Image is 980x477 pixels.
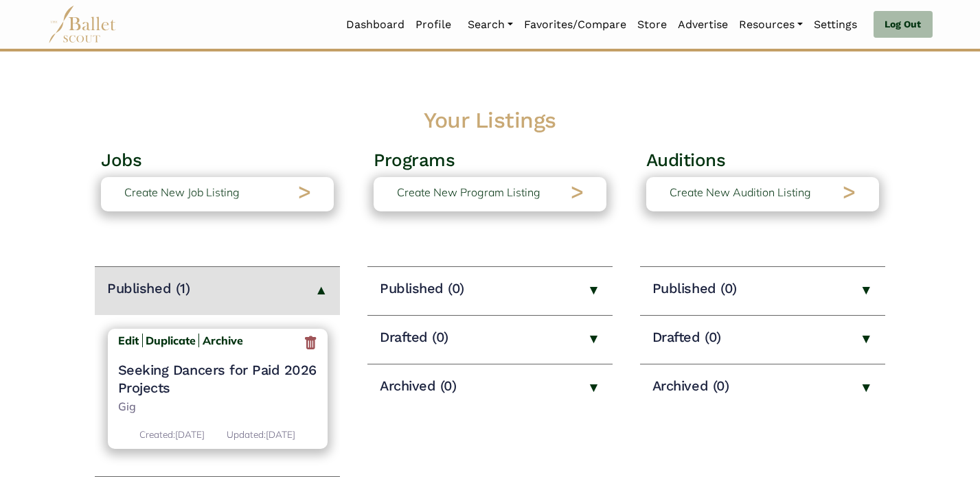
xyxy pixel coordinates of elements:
a: Favorites/Compare [519,10,632,39]
a: Archive [198,334,243,347]
a: Duplicate [146,334,196,347]
h3: Programs [374,149,606,172]
span: Created: [139,428,175,440]
p: Create New Audition Listing [670,184,811,202]
a: Settings [808,10,863,39]
a: Edit [118,334,143,347]
a: Profile [410,10,457,39]
a: Resources [733,10,808,39]
h3: Auditions [646,149,879,172]
span: Updated: [227,428,266,440]
b: Edit [118,334,139,347]
h2: > [843,178,856,207]
p: [DATE] [139,427,205,442]
p: [DATE] [227,427,295,442]
a: Create New Audition Listing> [646,177,879,211]
a: Log Out [874,11,932,38]
h4: Published (0) [380,279,464,297]
p: Create New Program Listing [397,184,540,202]
a: Seeking Dancers for Paid 2026 Projects [118,361,317,397]
a: Create New Job Listing> [101,177,334,211]
h4: Archived (0) [652,377,729,395]
p: Gig [118,398,317,416]
h4: Drafted (0) [380,328,448,346]
h2: > [571,178,584,207]
h2: > [298,178,311,207]
a: Advertise [672,10,733,39]
b: Archive [203,334,243,347]
a: Dashboard [341,10,410,39]
h4: Archived (0) [380,377,456,395]
p: Create New Job Listing [124,184,240,202]
a: Store [632,10,672,39]
a: Search [462,10,519,39]
h3: Jobs [101,149,334,172]
a: Create New Program Listing> [374,177,606,211]
h4: Published (1) [107,279,190,297]
h4: Drafted (0) [652,328,721,346]
h4: Published (0) [652,279,737,297]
